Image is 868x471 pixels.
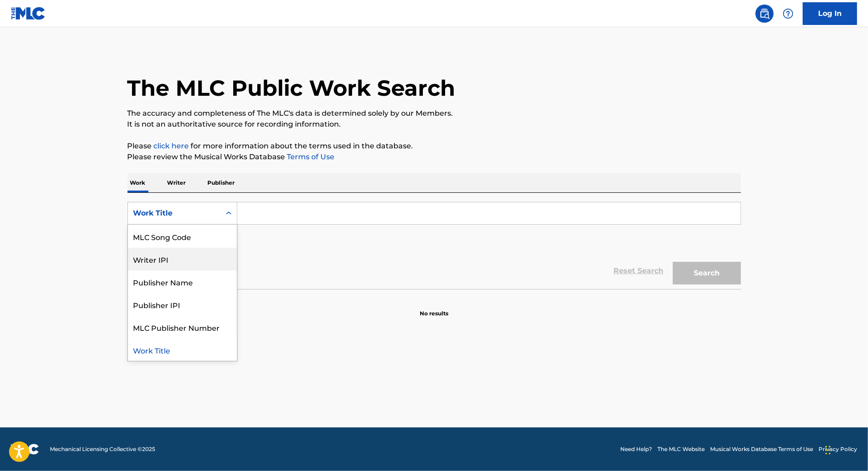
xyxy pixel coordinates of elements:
[128,173,148,192] p: Work
[128,108,741,119] p: The accuracy and completeness of The MLC's data is determined solely by our Members.
[128,339,237,361] div: Work Title
[11,444,39,455] img: logo
[128,270,237,293] div: Publisher Name
[783,8,794,19] img: help
[755,5,774,23] a: Public Search
[285,152,335,161] a: Terms of Use
[128,202,741,289] form: Search Form
[803,2,857,25] a: Log In
[420,299,448,318] p: No results
[165,173,189,192] p: Writer
[128,225,237,248] div: MLC Song Code
[133,208,215,219] div: Work Title
[50,445,155,453] span: Mechanical Licensing Collective © 2025
[819,445,857,453] a: Privacy Policy
[128,248,237,270] div: Writer IPI
[154,142,189,150] a: click here
[128,152,741,162] p: Please review the Musical Works Database
[11,7,46,20] img: MLC Logo
[823,427,868,471] iframe: Chat Widget
[657,445,705,453] a: The MLC Website
[620,445,652,453] a: Need Help?
[128,141,741,152] p: Please for more information about the terms used in the database.
[128,293,237,316] div: Publisher IPI
[128,316,237,339] div: MLC Publisher Number
[779,5,797,23] div: Help
[128,74,456,102] h1: The MLC Public Work Search
[128,119,741,130] p: It is not an authoritative source for recording information.
[205,173,238,192] p: Publisher
[710,445,813,453] a: Musical Works Database Terms of Use
[759,8,770,19] img: search
[825,437,831,464] div: Drag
